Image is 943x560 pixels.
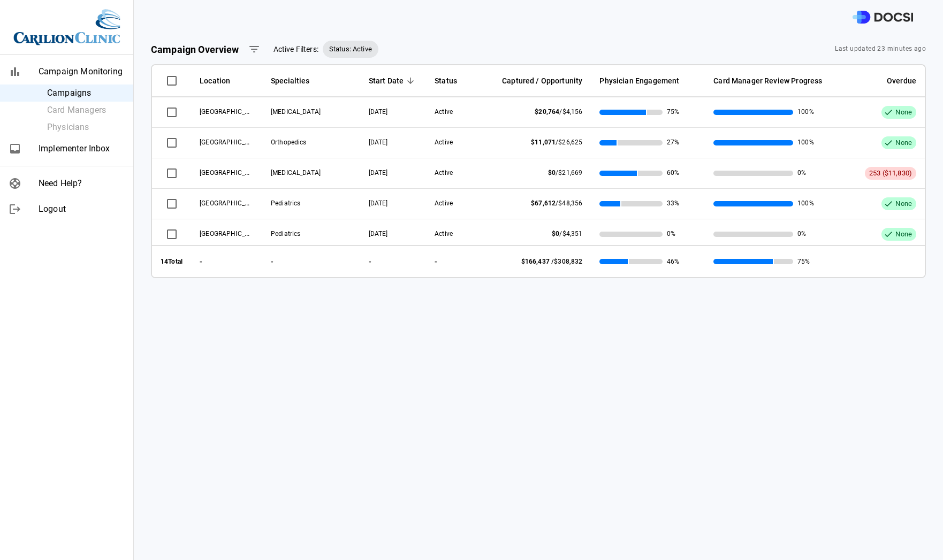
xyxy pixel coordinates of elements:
span: Specialties [271,74,352,87]
span: Overdue [853,74,916,87]
th: - [191,245,262,277]
span: Active [435,108,453,116]
span: Last updated 23 minutes ago [835,44,926,55]
span: 33% [667,199,679,208]
img: DOCSI Logo [853,11,913,24]
span: Implementer Inbox [39,142,125,155]
span: None [891,229,916,240]
span: Roanoke Community Hospital [200,137,263,146]
span: Location [200,74,230,87]
span: $26,625 [558,139,582,146]
span: None [891,138,916,148]
span: 100% [797,138,814,147]
span: 09/26/2025 [369,169,388,177]
span: $67,612 [531,200,556,207]
span: $166,437 [521,258,550,265]
span: 27% [667,138,679,147]
span: Active [435,200,453,207]
span: Campaign Monitoring [39,65,125,78]
span: Status [435,74,471,87]
th: - [360,245,427,277]
span: 09/26/2025 [369,108,388,116]
span: Campaigns [47,87,125,99]
span: Need Help? [39,177,125,190]
span: / [531,200,582,207]
span: / [552,230,582,237]
span: Status: Active [323,44,378,55]
span: Podiatry [271,169,321,177]
th: - [262,245,360,277]
span: 09/26/2025 [369,139,388,146]
span: Podiatry [271,108,321,116]
span: $308,832 [554,258,582,265]
span: Specialties [271,74,310,87]
span: $20,764 [535,108,559,116]
span: None [891,108,916,118]
span: Captured / Opportunity [488,74,582,87]
span: / [548,169,583,177]
img: Site Logo [13,9,120,45]
span: 09/26/2025 [369,230,388,237]
span: $0 [552,230,559,237]
span: 0% [797,168,806,178]
span: / [531,139,582,146]
span: Logout [39,203,125,216]
span: 09/26/2025 [369,200,388,207]
span: 46% [667,255,679,268]
span: Active [435,169,453,177]
span: $48,356 [558,200,582,207]
span: $0 [548,169,556,177]
th: - [426,245,480,277]
span: Card Manager Review Progress [713,74,822,87]
span: 0% [797,229,806,239]
span: $4,351 [562,230,583,237]
span: Card Manager Review Progress [713,74,836,87]
span: 100% [797,199,814,208]
span: $4,156 [562,108,583,116]
span: Roanoke Community Hospital [200,107,263,116]
span: None [891,199,916,209]
span: Pediatrics [271,230,301,237]
span: Active Filters: [273,44,318,55]
span: Roanoke Memorial Hospital [200,168,263,177]
span: 100% [797,108,814,117]
span: Overdue [887,74,916,87]
span: Roanoke Community Hospital [200,229,263,237]
span: Status [435,74,457,87]
span: Location [200,74,254,87]
strong: 14 Total [161,258,182,265]
span: / [521,258,583,265]
span: / [535,108,582,116]
span: Orthopedics [271,139,307,146]
span: $11,071 [531,139,556,146]
span: Roanoke Memorial Hospital [200,198,263,207]
span: Start Date [369,74,418,87]
span: 0% [667,229,675,239]
span: Start Date [369,74,404,87]
span: Active [435,139,453,146]
span: 60% [667,168,679,178]
span: 253 ($11,830) [869,169,912,177]
span: $21,669 [558,169,582,177]
span: Captured / Opportunity [502,74,582,87]
span: Active [435,230,453,237]
span: Pediatrics [271,200,301,207]
span: 75% [667,108,679,117]
strong: Campaign Overview [151,44,239,55]
span: Physician Engagement [599,74,679,87]
span: Physician Engagement [599,74,696,87]
span: 75% [797,255,810,268]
